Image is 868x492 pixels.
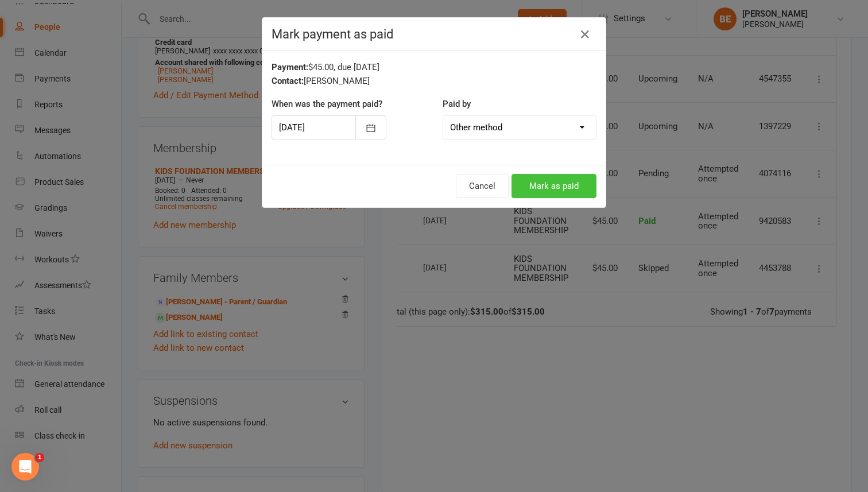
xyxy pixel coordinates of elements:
[11,453,39,481] iframe: Intercom live chat
[456,174,509,198] button: Cancel
[272,97,382,111] label: When was the payment paid?
[35,453,44,462] span: 1
[272,74,596,88] div: [PERSON_NAME]
[576,25,594,44] button: Close
[443,97,471,111] label: Paid by
[272,76,304,86] strong: Contact:
[272,62,308,72] strong: Payment:
[511,174,596,198] button: Mark as paid
[272,60,596,74] div: $45.00, due [DATE]
[272,27,596,41] h4: Mark payment as paid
